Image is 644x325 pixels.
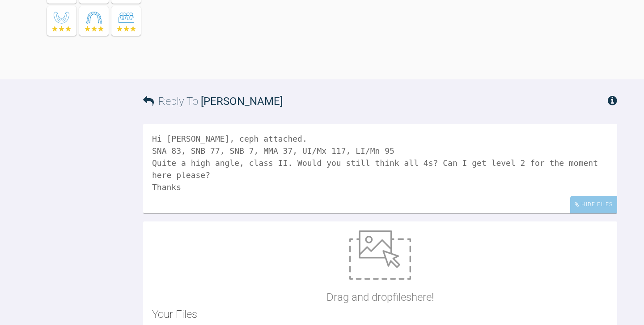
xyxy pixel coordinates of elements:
textarea: Hi [PERSON_NAME], ceph attached. SNA 83, SNB 77, SNB 7, MMA 37, UI/Mx 117, LI/Mn 95 Quite a high ... [143,124,617,213]
h3: Reply To [143,93,283,110]
h2: Your Files [152,306,608,323]
p: Drag and drop files here! [326,289,434,306]
div: Hide Files [570,196,617,213]
span: [PERSON_NAME] [201,95,283,108]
